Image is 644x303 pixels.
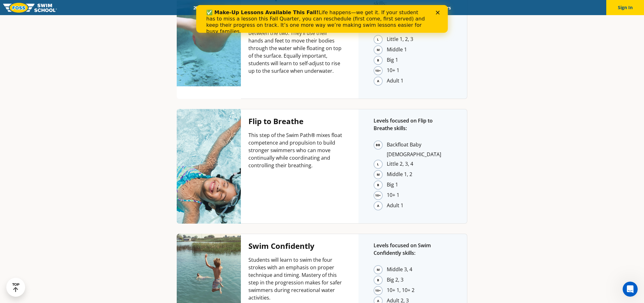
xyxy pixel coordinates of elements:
li: Little 1, 2, 3 [387,35,452,44]
a: 2025 Calendar [188,5,227,11]
li: Big 1 [387,180,452,190]
h4: Flip to Breathe [248,117,343,126]
li: 10+ 1 [387,191,452,200]
li: 10+ 1 [387,66,452,76]
a: About FOSS [309,5,344,11]
p: Students will learn to swim the four strokes with an emphasis on proper technique and timing. Mas... [248,256,343,301]
li: 10+ 1, 10+ 2 [387,286,452,295]
li: Little 2, 3, 4 [387,159,452,169]
div: TOP [12,283,19,292]
iframe: Intercom live chat banner [196,5,448,33]
li: Big 1 [387,55,452,65]
div: Life happens—we get it. If your student has to miss a lesson this Fall Quarter, you can reschedul... [10,4,231,30]
li: Backfloat Baby [DEMOGRAPHIC_DATA] [387,140,452,159]
img: FOSS Swim School Logo [3,3,57,13]
p: Levels focused on Swim Confidently skills: [374,242,452,257]
li: Big 2, 3 [387,275,452,285]
h4: Swim Confidently [248,242,343,250]
a: Schools [227,5,253,11]
p: This step of the Swim Path® mixes float competence and propulsion to build stronger swimmers who ... [248,131,343,169]
li: Middle 1, 2 [387,170,452,180]
li: Middle 1 [387,45,452,55]
li: Adult 1 [387,201,452,211]
a: Swim Like [PERSON_NAME] [344,5,410,11]
p: At this step of the Swim Path®, students will focus on floating on their front and back while lea... [248,7,343,75]
div: Close [240,6,246,9]
b: ✅ Make-Up Lessons Available This Fall! [10,4,123,10]
a: Careers [430,5,456,11]
a: Swim Path® Program [253,5,308,11]
p: Levels focused on Flip to Breathe skills: [374,117,452,132]
iframe: Intercom live chat [623,282,638,297]
li: Middle 3, 4 [387,265,452,275]
li: Adult 1 [387,76,452,86]
a: Blog [410,5,430,11]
